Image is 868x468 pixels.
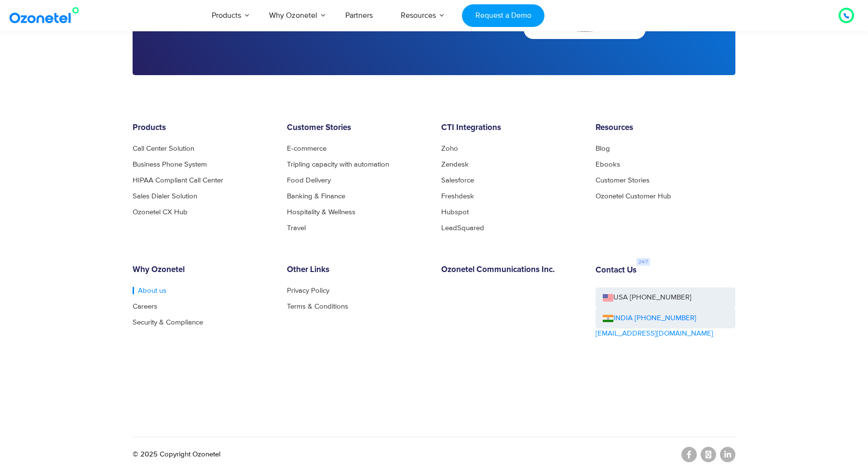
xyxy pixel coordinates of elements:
[133,449,220,460] p: © 2025 Copyright Ozonetel
[133,123,272,133] h6: Products
[596,123,735,133] h6: Resources
[133,193,197,200] a: Sales Dialer Solution
[596,177,650,184] a: Customer Stories
[133,161,207,168] a: Business Phone System
[133,319,203,326] a: Security & Compliance
[603,313,696,324] a: INDIA [PHONE_NUMBER]
[441,161,469,168] a: Zendesk
[441,208,469,216] a: Hubspot
[462,4,544,27] a: Request a Demo
[287,265,427,275] h6: Other Links
[133,208,188,216] a: Ozonetel CX Hub
[287,161,389,168] a: Tripling capacity with automation
[133,177,223,184] a: HIPAA Compliant Call Center
[596,145,610,152] a: Blog
[441,145,458,152] a: Zoho
[603,315,613,322] img: ind-flag.png
[596,328,713,339] a: [EMAIL_ADDRESS][DOMAIN_NAME]
[441,224,484,232] a: LeadSquared
[287,224,306,232] a: Travel
[441,193,474,200] a: Freshdesk
[287,303,348,310] a: Terms & Conditions
[603,294,613,301] img: us-flag.png
[441,123,581,133] h6: CTI Integrations
[133,287,166,294] a: About us
[596,193,671,200] a: Ozonetel Customer Hub
[596,161,620,168] a: Ebooks
[133,145,194,152] a: Call Center Solution
[596,266,637,275] h6: Contact Us
[287,145,326,152] a: E-commerce
[133,265,272,275] h6: Why Ozonetel
[596,287,735,308] a: USA [PHONE_NUMBER]
[287,208,355,216] a: Hospitality & Wellness
[133,303,157,310] a: Careers
[287,177,331,184] a: Food Delivery
[287,287,329,294] a: Privacy Policy
[287,123,427,133] h6: Customer Stories
[287,193,345,200] a: Banking & Finance
[441,265,581,275] h6: Ozonetel Communications Inc.
[441,177,474,184] a: Salesforce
